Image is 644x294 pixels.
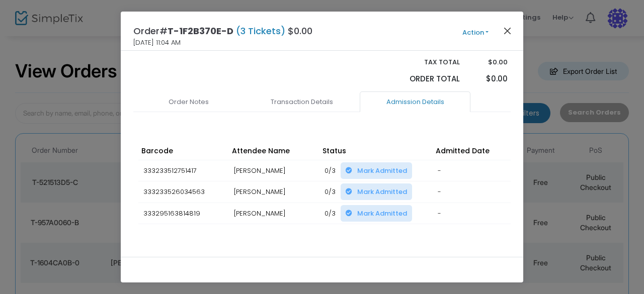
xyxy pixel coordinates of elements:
p: $0.00 [469,57,507,67]
h4: Order# $0.00 [133,24,312,38]
a: Admission Details [360,91,470,113]
span: 0/3 [325,209,336,218]
td: 333233526034563 [138,181,229,203]
td: [PERSON_NAME] [229,203,319,224]
span: (3 Tickets) [233,25,288,37]
span: 0/3 [325,187,336,197]
a: Transaction Details [247,91,357,113]
th: Attendee Name [229,132,319,160]
th: Status [319,132,433,160]
span: Mark Admitted [357,187,407,197]
span: [DATE] 11:04 AM [133,38,181,48]
p: Order Total [374,73,460,85]
p: $0.00 [469,73,507,85]
td: 333295163814819 [138,203,229,224]
button: Close [501,24,514,37]
td: 333233512751417 [138,160,229,181]
td: - [433,181,523,203]
td: [PERSON_NAME] [229,181,319,203]
span: Mark Admitted [357,166,407,175]
th: Barcode [138,132,229,160]
a: Order Notes [133,91,244,113]
span: 0/3 [325,166,336,175]
span: Mark Admitted [357,209,407,218]
td: - [433,160,523,181]
td: [PERSON_NAME] [229,160,319,181]
p: Tax Total [374,57,460,67]
span: T-1F2B370E-D [168,25,233,37]
th: Admitted Date [433,132,523,160]
td: - [433,203,523,224]
button: Action [445,27,506,38]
